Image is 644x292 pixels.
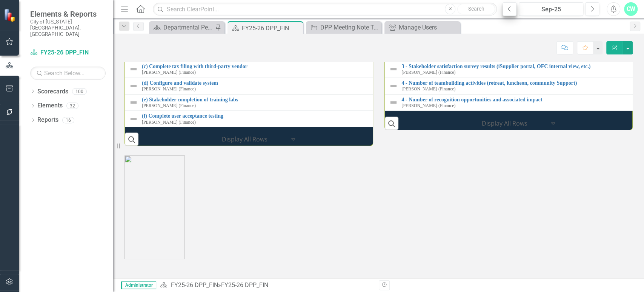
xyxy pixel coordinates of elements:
[121,281,156,289] span: Administrator
[320,23,380,32] div: DPP Meeting Note Taker Report // PAR
[37,87,68,96] a: Scorecards
[242,23,301,33] div: FY25-26 DPP_FIN
[129,65,138,74] img: Not Defined
[30,19,106,37] small: City of [US_STATE][GEOGRAPHIC_DATA], [GEOGRAPHIC_DATA]
[402,70,456,75] small: [PERSON_NAME] (Finance)
[399,23,458,32] div: Manage Users
[142,87,196,92] small: [PERSON_NAME] (Finance)
[402,87,456,92] small: [PERSON_NAME] (Finance)
[386,23,458,32] a: Manage Users
[66,103,78,109] div: 32
[402,97,639,103] a: 4 - Number of recognition opportunities and associated impact
[160,281,373,290] div: »
[30,67,106,80] input: Search Below...
[153,3,497,16] input: Search ClearPoint...
[142,80,372,86] a: (d) Configure and validate system
[129,115,138,124] img: Not Defined
[468,6,484,12] span: Search
[385,94,643,111] td: Double-Click to Edit Right Click for Context Menu
[385,78,643,94] td: Double-Click to Edit Right Click for Context Menu
[142,103,196,108] small: [PERSON_NAME] (Finance)
[129,81,138,90] img: Not Defined
[30,48,106,57] a: FY25-26 DPP_FIN
[37,116,58,124] a: Reports
[457,4,495,14] button: Search
[129,98,138,107] img: Not Defined
[62,117,74,123] div: 16
[72,88,87,95] div: 100
[125,61,377,78] td: Double-Click to Edit Right Click for Context Menu
[125,111,377,127] td: Double-Click to Edit Right Click for Context Menu
[389,98,398,107] img: Not Defined
[221,281,268,289] div: FY25-26 DPP_FIN
[142,97,372,103] a: (e) Stakeholder completion of training labs
[402,103,456,108] small: [PERSON_NAME] (Finance)
[151,23,213,32] a: Departmental Performance Plans
[142,113,372,119] a: (f) Complete user acceptance testing
[402,64,639,69] a: 3 - Stakeholder satisfaction survey results (iSupplier portal, OFC internal view, etc.)
[142,70,196,75] small: [PERSON_NAME] (Finance)
[142,120,196,125] small: [PERSON_NAME] (Finance)
[4,9,17,22] img: ClearPoint Strategy
[171,281,218,289] a: FY25-26 DPP_FIN
[389,81,398,90] img: Not Defined
[142,64,372,69] a: (c) Complete tax filing with third-party vendor
[519,2,583,16] button: Sep-25
[125,78,377,94] td: Double-Click to Edit Right Click for Context Menu
[308,23,380,32] a: DPP Meeting Note Taker Report // PAR
[521,5,581,14] div: Sep-25
[30,9,106,19] span: Elements & Reports
[37,101,63,110] a: Elements
[163,23,213,32] div: Departmental Performance Plans
[389,65,398,74] img: Not Defined
[385,61,643,78] td: Double-Click to Edit Right Click for Context Menu
[125,94,377,111] td: Double-Click to Edit Right Click for Context Menu
[402,80,639,86] a: 4 - Number of teambuilding activities (retreat, luncheon, community Support)
[624,2,638,16] button: CW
